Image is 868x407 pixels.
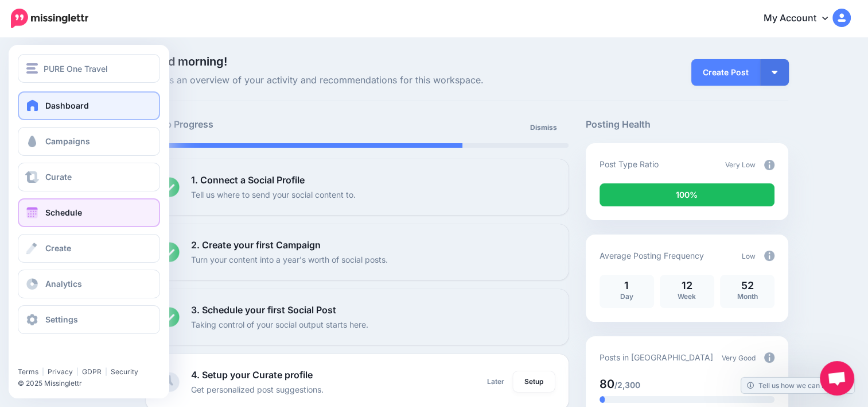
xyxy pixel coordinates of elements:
span: Week [678,292,696,301]
div: 3% of your posts in the last 30 days have been from Drip Campaigns [600,396,605,403]
span: Curate [45,172,72,182]
span: Good morning! [146,55,227,68]
span: | [105,367,107,376]
span: PURE One Travel [44,62,108,75]
span: Here's an overview of your activity and recommendations for this workspace. [146,73,569,88]
span: Dashboard [45,101,89,110]
img: arrow-down-white.png [772,71,777,74]
span: | [76,367,79,376]
p: Taking control of your social output starts here. [191,318,368,331]
a: Setup [513,371,555,392]
a: Settings [18,305,160,334]
img: checked-circle.png [159,307,180,327]
a: Later [480,371,511,392]
a: Dashboard [18,91,160,120]
span: /2,300 [614,380,640,390]
span: Analytics [45,279,82,289]
li: © 2025 Missinglettr [18,378,167,389]
p: 52 [726,281,769,291]
b: 1. Connect a Social Profile [191,174,305,186]
span: Day [620,292,633,301]
span: Campaigns [45,136,90,146]
h5: Posting Health [586,117,788,132]
p: Post Type Ratio [600,158,659,171]
p: 12 [665,281,709,291]
b: 2. Create your first Campaign [191,239,321,251]
div: 100% of your posts in the last 30 days were manually created (i.e. were not from Drip Campaigns o... [600,183,774,206]
img: info-circle-grey.png [764,352,774,363]
a: Create [18,234,160,263]
a: Security [111,367,138,376]
img: menu.png [26,63,38,74]
a: Schedule [18,198,160,227]
p: Turn your content into a year's worth of social posts. [191,253,388,266]
img: Missinglettr [11,9,88,28]
p: 1 [605,281,648,291]
span: Low [742,252,756,260]
h5: Setup Progress [146,117,357,132]
a: Open chat [820,361,854,396]
button: PURE One Travel [18,54,160,83]
img: info-circle-grey.png [764,251,774,261]
a: Dismiss [523,117,564,138]
p: Tell us where to send your social content to. [191,188,356,201]
img: checked-circle.png [159,177,180,197]
a: Terms [18,367,38,376]
span: Month [737,292,757,301]
a: Tell us how we can improve [741,378,854,393]
span: | [42,367,44,376]
a: My Account [752,5,851,33]
img: checked-circle.png [159,242,180,262]
a: Campaigns [18,127,160,156]
p: Average Posting Frequency [600,249,704,262]
span: Very Low [725,160,756,169]
span: Very Good [722,354,756,362]
p: Posts in [GEOGRAPHIC_DATA] [600,351,713,364]
a: Privacy [48,367,73,376]
a: Curate [18,163,160,191]
span: Create [45,243,71,253]
span: Settings [45,314,78,324]
a: GDPR [82,367,102,376]
a: Analytics [18,270,160,298]
img: info-circle-grey.png [764,160,774,170]
a: Create Post [691,59,760,86]
b: 4. Setup your Curate profile [191,369,313,381]
b: 3. Schedule your first Social Post [191,304,336,316]
span: 80 [600,377,614,391]
p: Get personalized post suggestions. [191,383,324,396]
iframe: Twitter Follow Button [18,351,105,362]
span: Schedule [45,208,82,217]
